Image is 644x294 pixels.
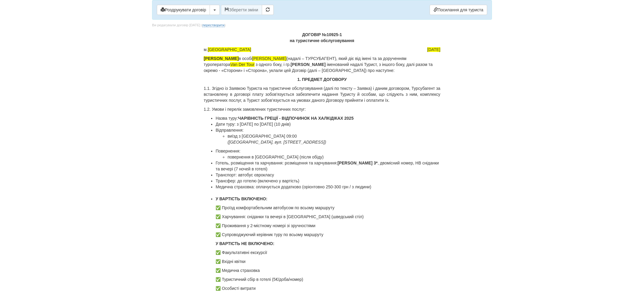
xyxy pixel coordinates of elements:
[216,127,440,145] li: Відправлення:
[227,133,440,145] li: виїзд з [GEOGRAPHIC_DATA] 09:00
[157,5,210,15] button: Роздрукувати договір
[338,161,378,165] b: [PERSON_NAME] 3*
[238,116,354,121] b: ЧАРІВНІСТЬ ГРЕЦІЇ - ВІДПОЧИНОК НА ХАЛКІДІКАХ 2025
[216,214,440,220] p: ✅ Харчування: сніданки та вечері в [GEOGRAPHIC_DATA] (шведський стіл)
[239,56,252,61] span: в особі
[204,76,440,82] p: 1. ПРЕДМЕТ ДОГОВОРУ
[216,205,440,211] p: ✅ Проїзд комфортабельним автобусом по всьому маршруту
[216,178,440,184] li: Трансфер: до готелю (включено у вартість)
[221,5,262,15] button: Зберегти зміни
[216,121,440,127] li: Дати туру: з [DATE] по [DATE] (10 днів)
[204,47,251,53] span: м.
[230,62,254,67] span: Van Der Tour
[216,232,440,238] p: ✅ Супроводжуючий керівник туру по всьому маршруту
[204,32,440,44] p: ДОГОВІР №10925-1 на туристичне обслуговування
[152,23,226,28] div: Ви редагували договір [DATE] ( )
[204,85,440,103] p: 1.1. Згідно із Заявкою Туриста на туристичне обслуговування (далі по тексту – Заявка) і даним дог...
[216,160,440,172] li: Готель, розміщення та харчування: розміщення та харчування: , двомісний номер, HB сніданки та веч...
[216,250,440,255] p: ✅ Факультативні екскурсії
[287,56,336,61] span: (надалі – ТУРСУБАГЕНТ)
[216,285,440,291] p: ✅ Особисті витрати
[291,62,326,67] b: [PERSON_NAME]
[216,172,440,178] li: Транспорт: автобус єврокласу
[204,56,239,61] b: [PERSON_NAME]
[427,47,440,52] span: [DATE]
[216,267,440,273] p: ✅ Медична страховка
[252,56,287,61] span: [PERSON_NAME]
[216,148,440,160] li: Повернення:
[256,62,326,67] span: з одного боку, і гр.
[216,241,274,246] b: У ВАРТІСТЬ НЕ ВКЛЮЧЕНО:
[216,276,440,282] p: ✅ Туристичний сбір в готелі (5€/доба/номер)
[430,5,487,15] a: Посилання для туриста
[204,106,440,112] p: 1.2. Умови і перелік замовлених туристичних послуг:
[216,196,267,201] b: У ВАРТІСТЬ ВКЛЮЧЕНО:
[216,115,440,121] li: Назва туру:
[216,184,440,196] li: Медична страховка: оплачується додатково (орієнтовно 250-300 грн / з людини)
[227,140,326,144] i: ([GEOGRAPHIC_DATA], вул. [STREET_ADDRESS])
[216,258,440,264] p: ✅ Вхідні квітки
[202,23,225,27] a: перестворити
[208,47,251,52] span: [GEOGRAPHIC_DATA]
[227,154,440,160] li: повернення в [GEOGRAPHIC_DATA] (після обіду)
[216,223,440,229] p: ✅ Проживання у 2-містному номері зі зручностями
